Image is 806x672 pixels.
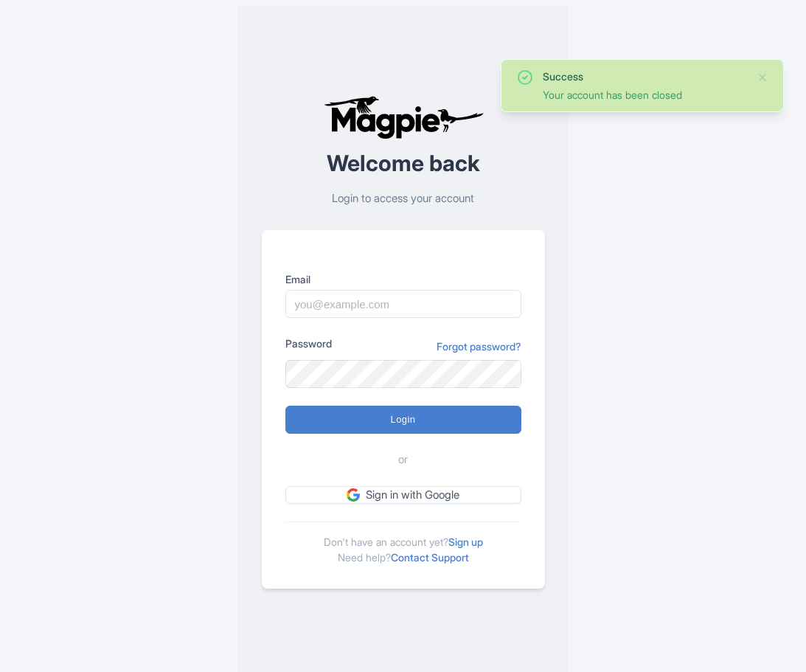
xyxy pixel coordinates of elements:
[437,339,521,354] a: Forgot password?
[285,271,521,287] label: Email
[398,451,408,468] span: or
[347,488,360,502] img: google.svg
[285,406,521,434] input: Login
[391,551,469,564] a: Contact Support
[262,190,545,207] p: Login to access your account
[543,69,745,84] div: Success
[285,336,332,351] label: Password
[320,95,486,139] img: logo-ab69f6fb50320c5b225c76a69d11143b.png
[285,290,521,318] input: you@example.com
[757,69,768,86] button: Close
[543,87,745,103] div: Your account has been closed
[448,536,483,548] a: Sign up
[285,522,521,565] div: Don't have an account yet? Need help?
[285,486,521,505] a: Sign in with Google
[262,151,545,176] h2: Welcome back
